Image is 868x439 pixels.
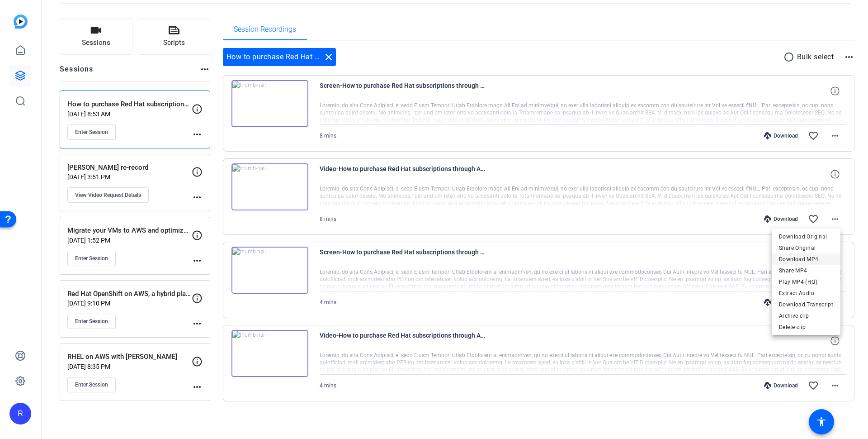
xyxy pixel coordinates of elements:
[779,242,833,253] span: Share Original
[779,299,833,310] span: Download Transcript
[779,265,833,276] span: Share MP4
[779,310,833,321] span: Archive clip
[779,253,833,264] span: Download MP4
[779,231,833,242] span: Download Original
[779,287,833,298] span: Extract Audio
[779,321,833,332] span: Delete clip
[779,276,833,287] span: Play MP4 (HQ)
